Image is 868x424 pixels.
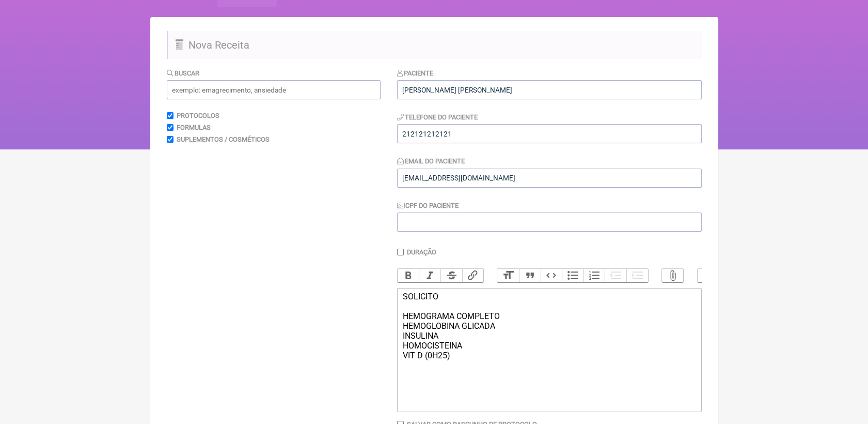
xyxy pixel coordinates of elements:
button: Italic [419,269,440,282]
input: exemplo: emagrecimento, ansiedade [167,80,381,99]
label: Protocolos [177,112,219,119]
button: Undo [698,269,719,282]
button: Bullets [562,269,583,282]
label: Duração [407,248,436,256]
label: Paciente [397,69,434,77]
button: Numbers [583,269,605,282]
h2: Nova Receita [167,31,702,59]
label: Suplementos / Cosméticos [177,135,270,143]
button: Attach Files [662,269,684,282]
label: Email do Paciente [397,157,465,165]
button: Decrease Level [605,269,626,282]
button: Code [541,269,562,282]
label: CPF do Paciente [397,202,459,209]
button: Strikethrough [440,269,462,282]
button: Quote [519,269,541,282]
button: Heading [497,269,519,282]
button: Link [462,269,484,282]
button: Increase Level [626,269,648,282]
button: Bold [398,269,419,282]
div: SOLICITO HEMOGRAMA COMPLETO HEMOGLOBINA GLICADA INSULINA HOMOCISTEINA VIT D (0H25) [402,292,696,370]
label: Buscar [167,69,200,77]
label: Telefone do Paciente [397,113,478,121]
label: Formulas [177,124,211,131]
